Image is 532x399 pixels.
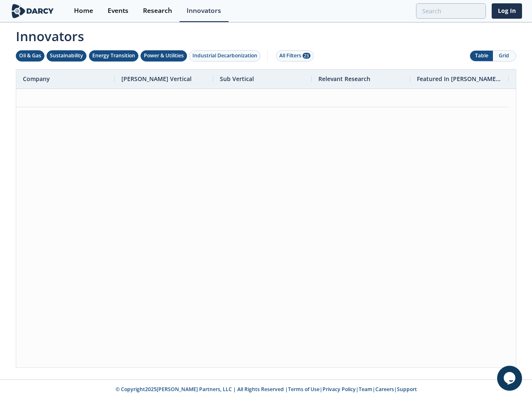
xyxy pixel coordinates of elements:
a: Team [359,386,372,393]
span: Featured In [PERSON_NAME] Live [417,75,502,83]
p: © Copyright 2025 [PERSON_NAME] Partners, LLC | All Rights Reserved | | | | | [12,386,520,393]
div: Research [143,7,172,14]
div: Energy Transition [92,52,135,59]
iframe: chat widget [497,366,524,391]
a: Careers [375,386,394,393]
button: Sustainability [47,50,86,62]
div: All Filters [279,52,310,59]
a: Terms of Use [288,386,320,393]
div: Oil & Gas [19,52,41,59]
span: Sub Vertical [220,75,254,83]
button: All Filters 23 [276,50,314,62]
div: Innovators [187,7,221,14]
input: Advanced Search [416,3,486,19]
a: Privacy Policy [323,386,356,393]
div: Sustainability [50,52,83,59]
span: Company [23,75,50,83]
span: Innovators [10,23,522,46]
div: Industrial Decarbonization [192,52,257,59]
span: [PERSON_NAME] Vertical [121,75,192,83]
button: Table [470,51,493,61]
button: Oil & Gas [16,50,44,62]
button: Power & Utilities [140,50,187,62]
div: Home [74,7,93,14]
div: Power & Utilities [144,52,184,59]
button: Grid [493,51,516,61]
button: Industrial Decarbonization [189,50,261,62]
div: Events [108,7,128,14]
a: Log In [492,3,522,19]
span: Relevant Research [318,75,370,83]
img: logo-wide.svg [10,4,55,18]
span: 23 [303,53,310,59]
button: Energy Transition [89,50,138,62]
a: Support [397,386,417,393]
